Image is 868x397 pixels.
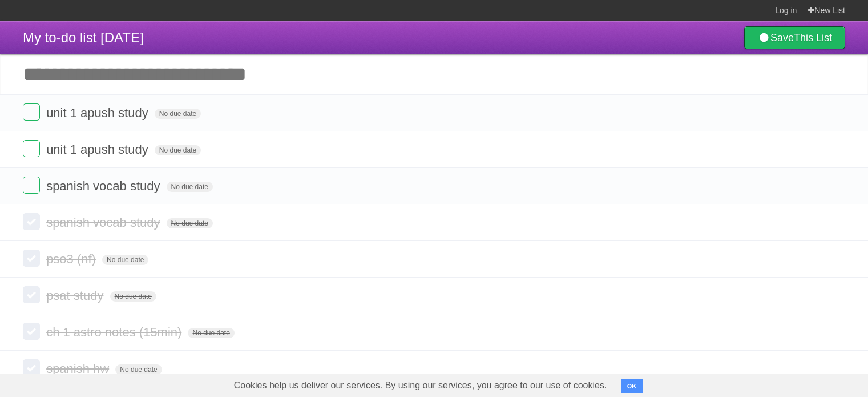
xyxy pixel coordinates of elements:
span: ch 1 astro notes (15min) [46,325,184,339]
span: No due date [188,328,234,338]
span: My to-do list [DATE] [23,30,144,45]
span: psat study [46,288,106,303]
span: unit 1 apush study [46,106,151,120]
span: Cookies help us deliver our services. By using our services, you agree to our use of cookies. [223,374,619,397]
span: No due date [155,145,201,155]
a: SaveThis List [744,26,845,49]
b: This List [794,32,832,43]
span: No due date [155,109,201,119]
label: Done [23,140,40,157]
label: Done [23,177,40,194]
label: Done [23,103,40,121]
span: No due date [167,218,213,228]
span: pso3 (nf) [46,252,99,266]
button: OK [621,379,643,393]
label: Done [23,250,40,267]
label: Done [23,323,40,340]
span: spanish vocab study [46,179,163,193]
span: No due date [110,291,156,302]
span: unit 1 apush study [46,142,151,157]
span: spanish vocab study [46,215,163,230]
span: No due date [167,182,213,192]
span: No due date [102,255,148,265]
span: No due date [115,364,162,375]
label: Done [23,359,40,376]
label: Done [23,286,40,303]
span: spanish hw [46,362,112,376]
label: Done [23,213,40,230]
